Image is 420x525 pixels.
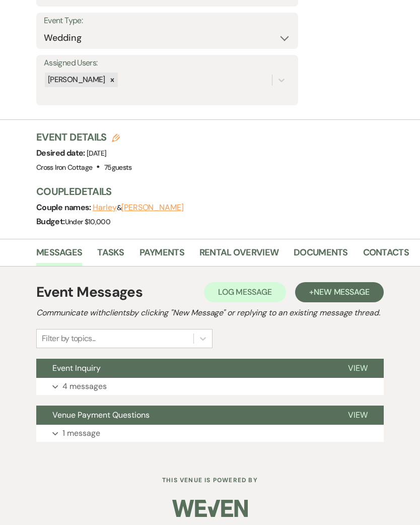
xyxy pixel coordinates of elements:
span: View [348,363,368,373]
button: +New Message [295,282,384,302]
span: Event Inquiry [52,363,101,373]
span: Under $10,000 [65,217,111,226]
a: Messages [36,245,82,266]
h1: Event Messages [36,282,143,303]
button: 4 messages [36,378,384,395]
span: Desired date: [36,148,87,158]
span: 75 guests [104,163,132,172]
span: Couple names: [36,202,93,213]
a: Contacts [363,245,409,266]
label: Assigned Users: [44,56,291,71]
p: 1 message [62,427,100,440]
button: Venue Payment Questions [36,406,332,425]
span: Budget: [36,216,65,227]
button: [PERSON_NAME] [121,204,184,212]
span: View [348,410,368,420]
h3: Couple Details [36,184,410,199]
button: Event Inquiry [36,359,332,378]
span: Log Message [218,287,272,297]
button: View [332,406,384,425]
h3: Event Details [36,130,132,144]
span: Cross Iron Cottage [36,163,92,172]
span: [DATE] [87,149,106,158]
a: Rental Overview [199,245,278,266]
button: View [332,359,384,378]
button: Log Message [204,282,286,302]
a: Payments [139,245,184,266]
div: Filter by topics... [42,333,96,345]
span: New Message [314,287,370,297]
a: Documents [294,245,348,266]
h2: Communicate with clients by clicking "New Message" or replying to an existing message thread. [36,307,384,319]
label: Event Type: [44,14,291,28]
a: Tasks [97,245,124,266]
span: & [93,203,184,212]
div: [PERSON_NAME] [45,73,107,87]
button: 1 message [36,425,384,442]
p: 4 messages [62,380,107,393]
button: Harley [93,204,117,212]
span: Venue Payment Questions [52,410,150,420]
